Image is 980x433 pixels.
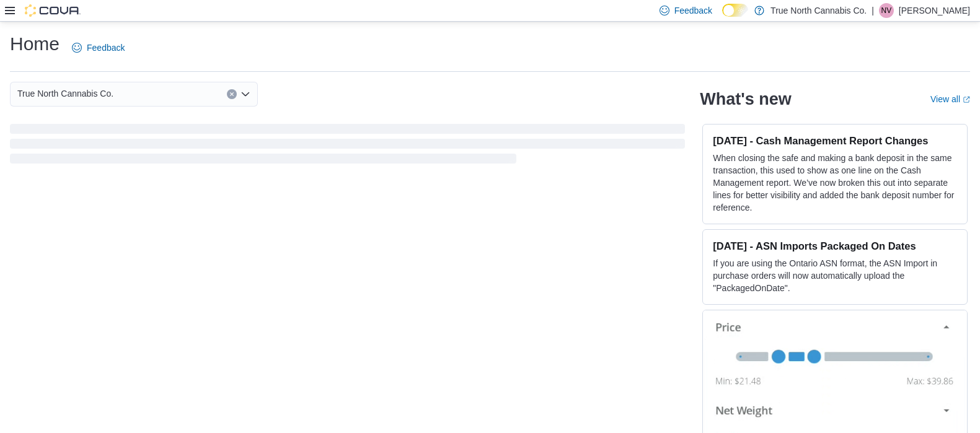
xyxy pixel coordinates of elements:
[899,3,970,18] p: [PERSON_NAME]
[881,3,892,18] span: NV
[10,126,685,166] span: Loading
[700,89,791,109] h2: What's new
[10,32,60,56] h1: Home
[713,257,957,294] p: If you are using the Ontario ASN format, the ASN Import in purchase orders will now automatically...
[722,4,748,17] input: Dark Mode
[963,96,970,103] svg: External link
[722,17,723,17] span: Dark Mode
[713,152,957,214] p: When closing the safe and making a bank deposit in the same transaction, this used to show as one...
[713,240,957,252] h3: [DATE] - ASN Imports Packaged On Dates
[87,42,125,54] span: Feedback
[713,134,957,147] h3: [DATE] - Cash Management Report Changes
[674,4,712,17] span: Feedback
[770,3,867,18] p: True North Cannabis Co.
[25,4,81,17] img: Cova
[67,35,130,60] a: Feedback
[930,94,970,104] a: View allExternal link
[872,3,874,18] p: |
[879,3,894,18] div: Nancy Vallinga
[227,89,237,99] button: Clear input
[17,86,113,101] span: True North Cannabis Co.
[241,89,250,99] button: Open list of options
